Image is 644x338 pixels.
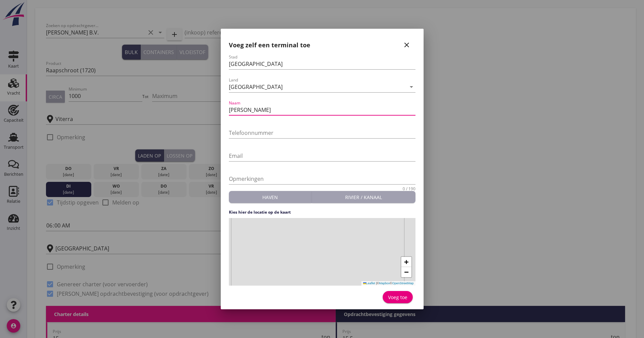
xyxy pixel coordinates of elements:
div: Voeg toe [388,294,407,301]
a: Leaflet [363,282,375,285]
a: Mapbox [379,282,390,285]
div: 0 / 190 [403,187,415,191]
h4: Kies hier de locatie op de kaart [229,209,415,215]
i: close [403,41,411,49]
span: | [376,282,377,285]
i: arrow_drop_down [407,83,415,91]
input: Opmerkingen [229,173,415,184]
input: Naam [229,104,415,115]
button: Haven [229,191,312,203]
div: Rivier / kanaal [314,194,413,201]
span: + [404,258,408,266]
h2: Voeg zelf een terminal toe [229,41,310,50]
div: © © [361,281,415,286]
input: Email [229,150,415,161]
input: Stad [229,58,415,69]
button: Rivier / kanaal [312,191,415,203]
div: Haven [232,194,309,201]
a: Zoom out [401,267,411,277]
input: Telefoonnummer [229,127,415,138]
div: [GEOGRAPHIC_DATA] [229,84,283,90]
button: Voeg toe [383,291,413,303]
span: − [404,268,408,276]
a: OpenStreetMap [392,282,414,285]
a: Zoom in [401,257,411,267]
